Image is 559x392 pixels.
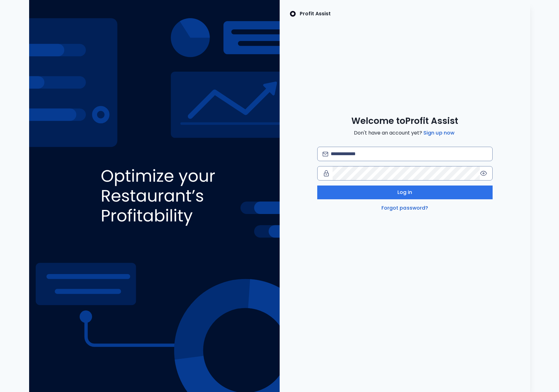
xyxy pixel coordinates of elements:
[422,129,456,137] a: Sign up now
[300,10,331,18] p: Profit Assist
[317,186,493,199] button: Log in
[323,152,329,156] img: email
[354,129,456,137] span: Don't have an account yet?
[351,115,458,127] span: Welcome to Profit Assist
[380,204,430,212] a: Forgot password?
[397,189,412,196] span: Log in
[290,10,296,18] img: SpotOn Logo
